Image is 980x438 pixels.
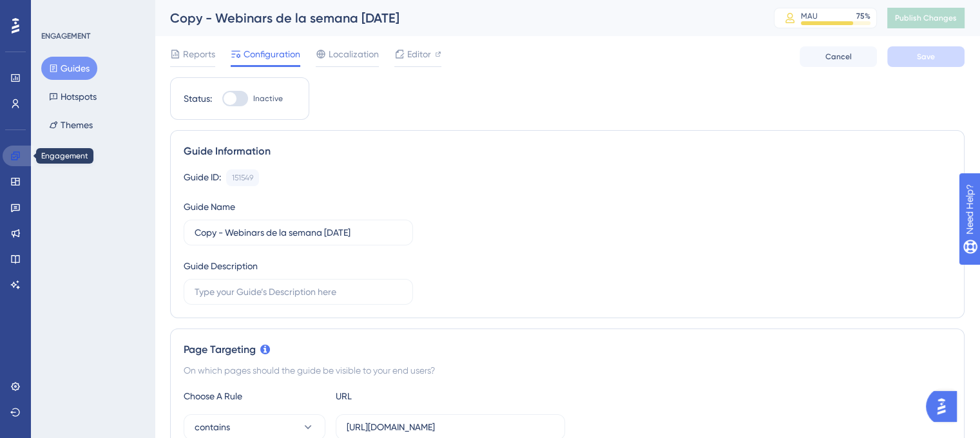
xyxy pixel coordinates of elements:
[895,13,957,23] span: Publish Changes
[195,225,402,240] input: Type your Guide’s Name here
[184,169,221,186] div: Guide ID:
[184,91,212,106] div: Status:
[41,85,104,108] button: Hotspots
[183,46,215,62] span: Reports
[917,52,935,62] span: Save
[170,9,742,27] div: Copy - Webinars de la semana [DATE]
[887,8,965,28] button: Publish Changes
[407,46,431,62] span: Editor
[926,387,965,426] iframe: UserGuiding AI Assistant Launcher
[30,3,81,19] span: Need Help?
[825,52,852,62] span: Cancel
[195,419,230,435] span: contains
[184,363,951,378] div: On which pages should the guide be visible to your end users?
[329,46,379,62] span: Localization
[184,258,258,274] div: Guide Description
[184,388,325,404] div: Choose A Rule
[800,46,877,67] button: Cancel
[347,420,554,434] input: yourwebsite.com/path
[41,113,101,137] button: Themes
[184,199,235,214] div: Guide Name
[801,11,818,21] div: MAU
[244,46,300,62] span: Configuration
[41,57,97,80] button: Guides
[856,11,870,21] div: 75 %
[41,31,90,41] div: ENGAGEMENT
[887,46,965,67] button: Save
[253,93,283,104] span: Inactive
[336,388,477,404] div: URL
[195,285,402,299] input: Type your Guide’s Description here
[184,342,951,357] div: Page Targeting
[184,144,951,159] div: Guide Information
[232,173,253,183] div: 151549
